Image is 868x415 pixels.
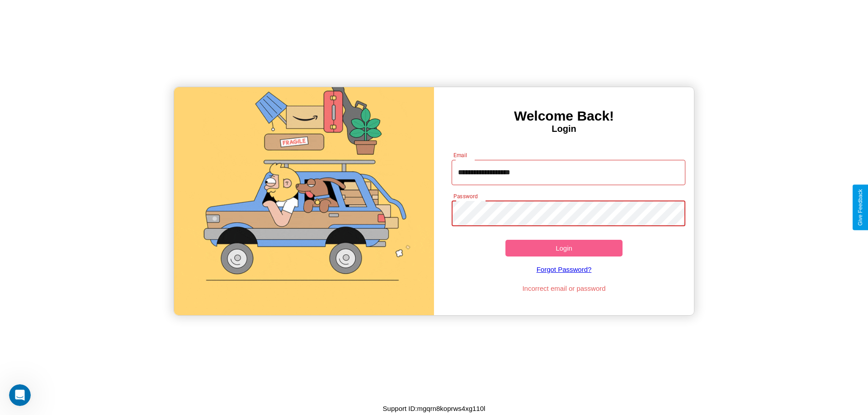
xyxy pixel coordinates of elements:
h4: Login [434,124,694,134]
img: gif [174,87,434,315]
p: Support ID: mgqrn8koprws4xg110l [383,402,486,415]
label: Email [453,151,467,159]
iframe: Intercom live chat [9,384,31,406]
button: Login [505,240,623,256]
p: Incorrect email or password [447,282,681,294]
label: Password [453,192,477,200]
h3: Welcome Back! [434,108,694,124]
div: Give Feedback [857,189,863,226]
a: Forgot Password? [447,256,681,282]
